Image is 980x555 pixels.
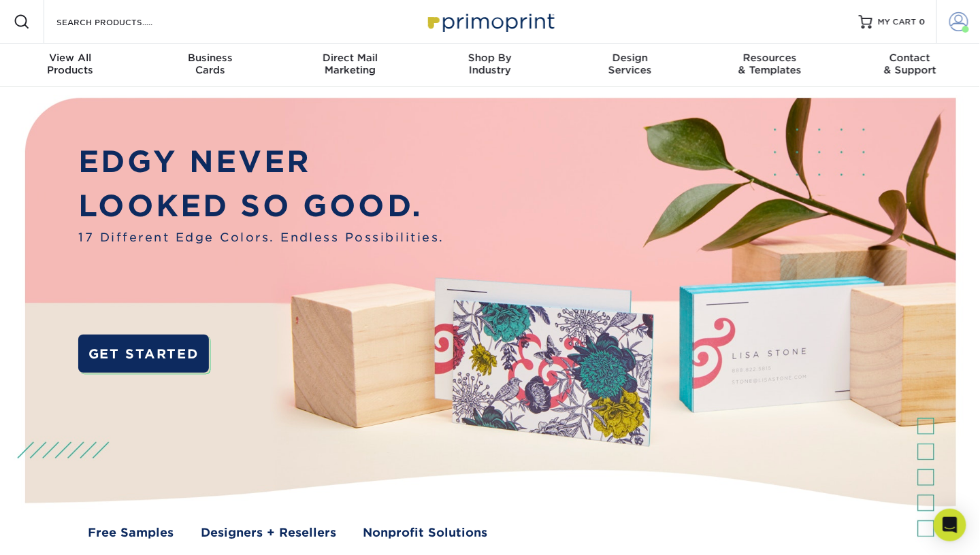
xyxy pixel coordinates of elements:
a: Resources& Templates [700,44,840,87]
img: Primoprint [422,7,558,36]
a: Designers + Resellers [201,524,336,541]
div: & Templates [700,52,840,76]
a: GET STARTED [78,335,208,373]
a: Direct MailMarketing [280,44,420,87]
a: Nonprofit Solutions [363,524,488,541]
div: Marketing [280,52,420,76]
span: 17 Different Edge Colors. Endless Possibilities. [78,229,444,246]
p: EDGY NEVER [78,140,444,184]
input: SEARCH PRODUCTS..... [55,14,188,30]
p: LOOKED SO GOOD. [78,184,444,229]
a: Shop ByIndustry [420,44,560,87]
span: MY CART [878,16,917,28]
div: Cards [140,52,280,76]
span: Contact [840,52,980,64]
a: BusinessCards [140,44,280,87]
span: Design [560,52,700,64]
a: DesignServices [560,44,700,87]
div: Open Intercom Messenger [934,509,966,541]
a: Contact& Support [840,44,980,87]
a: Free Samples [88,524,174,541]
span: Resources [700,52,840,64]
div: Industry [420,52,560,76]
span: Direct Mail [280,52,420,64]
span: 0 [919,17,926,27]
div: Services [560,52,700,76]
div: & Support [840,52,980,76]
span: Shop By [420,52,560,64]
span: Business [140,52,280,64]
